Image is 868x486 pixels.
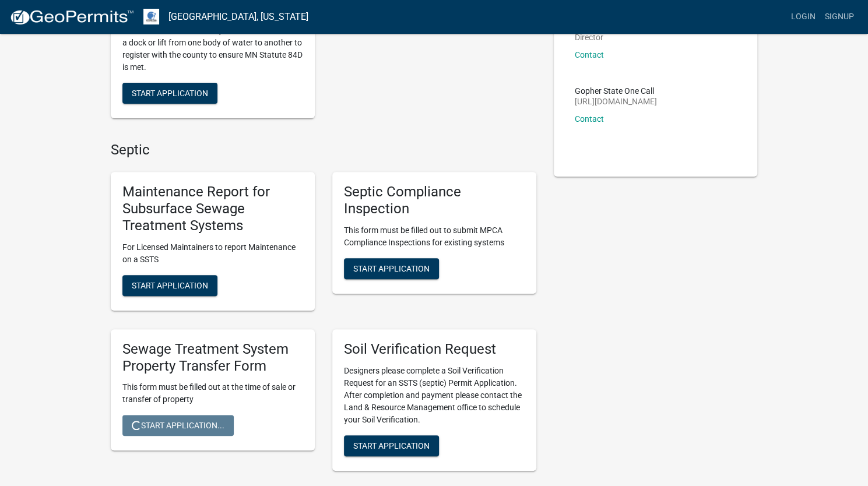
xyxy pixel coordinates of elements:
span: Start Application... [132,421,224,430]
a: Contact [575,114,604,124]
p: Designers please complete a Soil Verification Request for an SSTS (septic) Permit Application. Af... [344,365,525,426]
span: Start Application [353,263,430,273]
button: Start Application [344,435,439,456]
h4: Septic [111,142,536,159]
p: This form must be filled out to submit MPCA Compliance Inspections for existing systems [344,224,525,249]
button: Start Application... [122,415,234,436]
p: Gopher State One Call [575,87,657,95]
a: Signup [820,6,859,28]
a: Login [786,6,820,28]
p: Director [575,33,637,41]
img: Otter Tail County, Minnesota [143,9,159,24]
span: Start Application [132,280,208,290]
button: Start Application [122,275,217,296]
h5: Maintenance Report for Subsurface Sewage Treatment Systems [122,184,303,234]
button: Start Application [344,258,439,279]
p: [URL][DOMAIN_NAME] [575,97,657,105]
span: Start Application [353,441,430,450]
h5: Soil Verification Request [344,341,525,358]
h5: Septic Compliance Inspection [344,184,525,217]
a: Contact [575,50,604,59]
h5: Sewage Treatment System Property Transfer Form [122,341,303,375]
span: Start Application [132,88,208,97]
p: For Licensed Maintainers to report Maintenance on a SSTS [122,241,303,266]
button: Start Application [122,83,217,104]
p: This form must be filled out at the time of sale or transfer of property [122,381,303,406]
a: [GEOGRAPHIC_DATA], [US_STATE] [168,7,308,27]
